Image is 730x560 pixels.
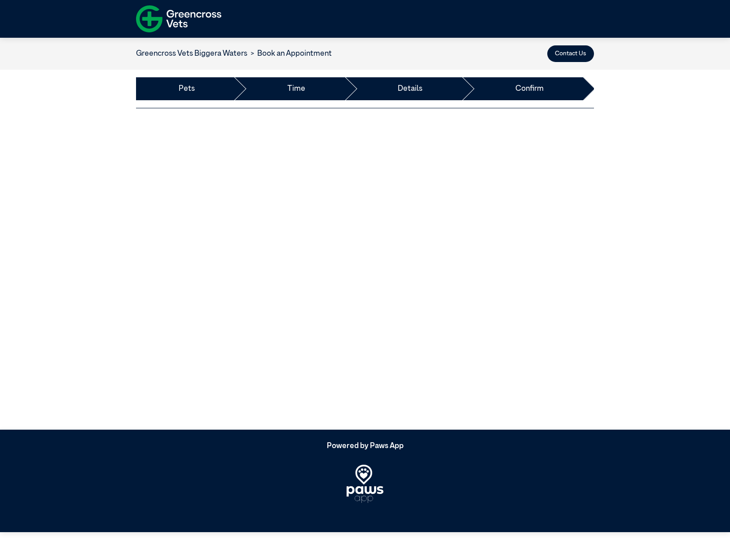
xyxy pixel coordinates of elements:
[179,83,195,95] a: Pets
[515,83,544,95] a: Confirm
[136,48,332,60] nav: breadcrumb
[136,2,221,36] img: f-logo
[287,83,305,95] a: Time
[398,83,422,95] a: Details
[136,442,594,451] h5: Powered by Paws App
[347,465,383,503] img: PawsApp
[247,48,332,60] li: Book an Appointment
[136,50,247,58] a: Greencross Vets Biggera Waters
[547,45,594,62] button: Contact Us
